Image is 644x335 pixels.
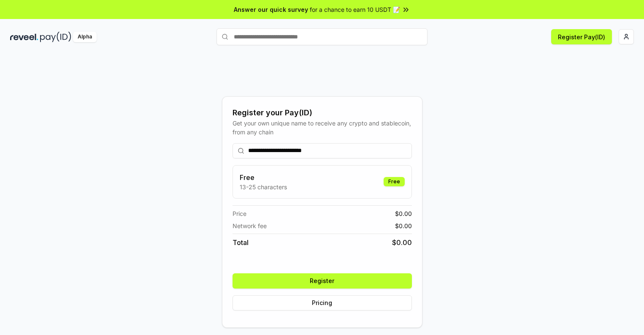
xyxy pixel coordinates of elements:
[310,5,400,14] span: for a chance to earn 10 USDT 📝
[240,172,287,182] h3: Free
[233,273,412,289] button: Register
[395,209,412,218] span: $ 0.00
[233,295,412,310] button: Pricing
[233,209,246,218] span: Price
[73,32,97,42] div: Alpha
[233,107,412,119] div: Register your Pay(ID)
[233,119,412,136] div: Get your own unique name to receive any crypto and stablecoin, from any chain
[10,32,38,42] img: reveel_dark
[551,29,612,44] button: Register Pay(ID)
[395,221,412,230] span: $ 0.00
[234,5,308,14] span: Answer our quick survey
[40,32,71,42] img: pay_id
[392,237,412,248] span: $ 0.00
[384,177,405,186] div: Free
[240,182,287,191] p: 13-25 characters
[233,237,249,248] span: Total
[233,221,267,230] span: Network fee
